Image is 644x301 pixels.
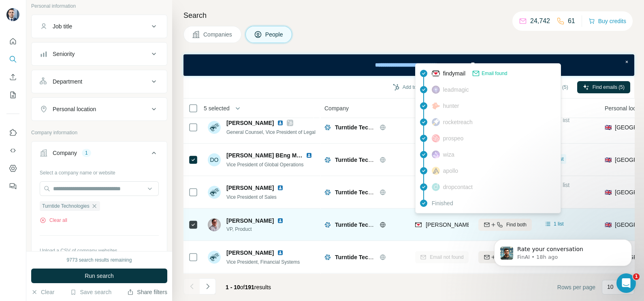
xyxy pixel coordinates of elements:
img: LinkedIn logo [277,120,284,126]
button: Navigate to next page [200,278,216,295]
span: Email found [482,70,507,77]
span: Turntide Technologies [335,189,395,196]
span: Finished [432,199,453,207]
span: Find both [506,221,527,228]
button: Department [32,72,167,91]
button: Use Surfe on LinkedIn [6,125,19,140]
span: Companies [203,30,233,39]
button: Seniority [32,44,167,64]
img: LinkedIn logo [306,152,312,159]
span: Turntide Technologies [42,202,90,210]
p: Company information [31,129,167,136]
button: Use Surfe API [6,143,19,158]
p: 61 [568,16,575,26]
h4: Search [183,10,634,21]
span: Vice President of Global Operations [226,162,304,168]
span: Find emails (5) [593,84,625,91]
span: Company [324,104,349,112]
img: provider findymail logo [415,221,422,229]
p: 24,742 [530,16,550,26]
div: Department [53,77,82,86]
span: findymail [443,69,465,77]
img: Avatar [208,251,221,264]
span: hunter [443,102,459,110]
iframe: Intercom notifications message [482,222,644,279]
img: provider hunter logo [432,102,440,110]
span: [PERSON_NAME] BEng MIET [226,152,305,159]
span: 🇬🇧 [605,221,612,229]
button: Enrich CSV [6,70,19,84]
span: Turntide Technologies [335,221,395,228]
span: rocketreach [443,118,473,126]
button: Save search [70,288,111,296]
span: 191 [245,284,254,290]
button: Quick start [6,34,19,49]
button: Clear [31,288,54,296]
button: Job title [32,17,167,36]
span: prospeo [443,134,464,142]
img: provider findymail logo [432,69,440,77]
img: LinkedIn logo [277,249,284,256]
button: Find both [478,251,532,263]
img: provider wiza logo [432,150,440,159]
img: LinkedIn logo [277,217,284,224]
span: 5 selected [204,104,230,112]
div: DO [208,153,221,166]
span: Run search [85,272,114,280]
img: Avatar [208,121,221,134]
span: Vice President of Sales [226,194,277,200]
img: provider prospeo logo [432,134,440,142]
div: Select a company name or website [40,166,159,176]
span: leadmagic [443,86,469,94]
span: wiza [443,150,454,159]
img: Avatar [6,8,19,21]
span: 🇬🇧 [605,123,612,131]
span: People [265,30,284,39]
span: apollo [443,167,458,175]
span: 1 - 10 [226,284,240,290]
img: Logo of Turntide Technologies [324,157,331,163]
span: [PERSON_NAME] [226,119,274,127]
span: 🇬🇧 [605,156,612,164]
div: 9773 search results remaining [67,256,132,264]
p: 10 [607,283,614,291]
button: Buy credits [589,15,626,27]
p: Personal information [31,2,167,10]
button: Feedback [6,179,19,193]
button: Personal location [32,99,167,119]
span: [PERSON_NAME][EMAIL_ADDRESS][PERSON_NAME][DOMAIN_NAME] [426,221,615,228]
div: Job title [53,22,72,30]
iframe: Banner [183,54,634,76]
span: [PERSON_NAME] [226,184,274,192]
img: Logo of Turntide Technologies [324,254,331,260]
iframe: Intercom live chat [616,273,636,293]
span: VP, Product [226,226,287,233]
button: Run search [31,269,167,283]
img: provider apollo logo [432,167,440,175]
div: Company [53,149,77,157]
span: Rows per page [557,283,595,291]
span: dropcontact [443,183,473,191]
img: Logo of Turntide Technologies [324,189,331,196]
span: Vice President, Financial Systems [226,259,300,265]
span: 1 list [554,155,564,163]
span: General Counsel, Vice President of Legal [226,129,316,135]
button: Find emails (5) [577,81,630,93]
img: Avatar [208,186,221,199]
button: Search [6,52,19,67]
img: Logo of Turntide Technologies [324,221,331,228]
div: Seniority [53,50,75,58]
span: [PERSON_NAME] [226,249,274,257]
div: Personal location [53,105,96,113]
span: of [240,284,245,290]
p: Upload a CSV of company websites. [40,247,159,254]
img: provider rocketreach logo [432,118,440,126]
img: Logo of Turntide Technologies [324,124,331,131]
button: Company1 [32,143,167,166]
span: Turntide Technologies [335,254,395,260]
